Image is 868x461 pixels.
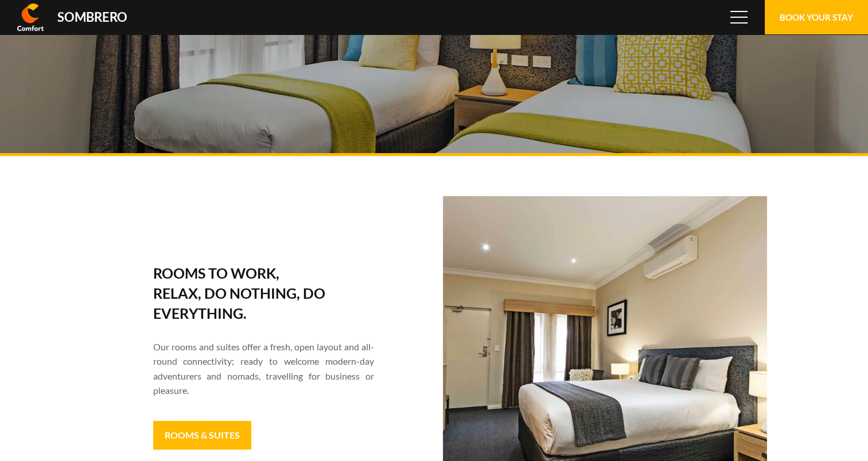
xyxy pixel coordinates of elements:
[153,421,251,450] a: Rooms & Suites
[153,263,330,323] h2: Rooms to work, relax, do nothing, do everything.
[17,3,44,31] img: Comfort Inn & Suites Sombrero
[153,339,374,398] p: Our rooms and suites offer a fresh, open layout and all-round connectivity; ready to welcome mode...
[57,11,127,24] div: Sombrero
[730,11,748,24] span: Menu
